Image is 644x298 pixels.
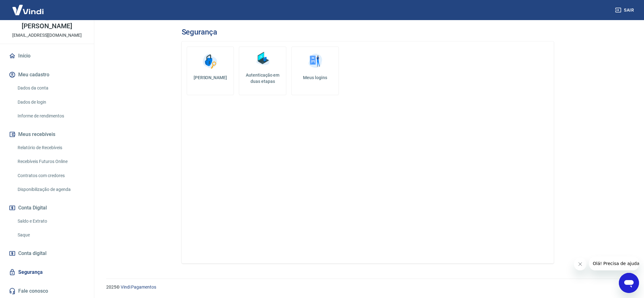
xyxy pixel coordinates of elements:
[15,215,86,228] a: Saldo e Extrato
[8,0,48,19] img: Vindi
[4,4,53,9] span: Olá! Precisa de ajuda?
[239,46,286,95] a: Autenticação em duas etapas
[614,4,636,16] button: Sair
[15,96,86,109] a: Dados de login
[306,52,325,71] img: Meus logins
[619,273,639,293] iframe: Botão para abrir a janela de mensagens
[192,74,229,81] h5: [PERSON_NAME]
[8,201,86,215] button: Conta Digital
[121,284,156,290] a: Vindi Pagamentos
[8,247,86,260] a: Conta digital
[182,28,217,36] h3: Segurança
[106,284,629,290] p: 2025 ©
[589,257,639,270] iframe: Mensagem da empresa
[201,52,220,71] img: Alterar senha
[18,249,47,258] span: Conta digital
[15,183,86,196] a: Disponibilização de agenda
[15,110,86,122] a: Informe de rendimentos
[15,82,86,95] a: Dados da conta
[574,258,586,270] iframe: Fechar mensagem
[22,23,72,30] p: [PERSON_NAME]
[8,68,86,82] button: Meu cadastro
[291,46,339,95] a: Meus logins
[15,155,86,168] a: Recebíveis Futuros Online
[12,32,82,39] p: [EMAIL_ADDRESS][DOMAIN_NAME]
[8,127,86,141] button: Meus recebíveis
[8,265,86,279] a: Segurança
[15,229,86,241] a: Saque
[253,49,272,68] img: Autenticação em duas etapas
[8,284,86,298] a: Fale conosco
[187,46,234,95] a: [PERSON_NAME]
[15,141,86,154] a: Relatório de Recebíveis
[15,169,86,182] a: Contratos com credores
[8,49,86,63] a: Início
[242,72,283,84] h5: Autenticação em duas etapas
[297,74,333,81] h5: Meus logins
